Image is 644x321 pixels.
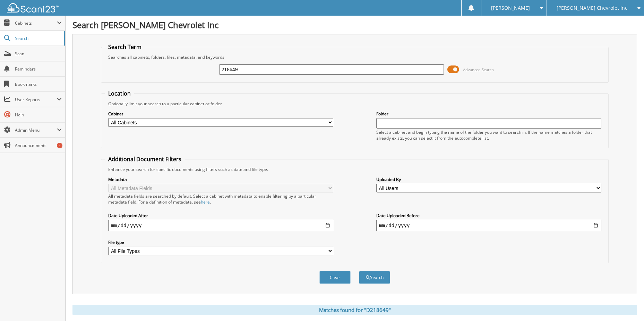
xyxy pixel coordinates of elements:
[105,90,134,97] legend: Location
[105,155,185,163] legend: Additional Document Filters
[108,176,333,182] label: Metadata
[108,213,333,219] label: Date Uploaded After
[108,193,333,205] div: All metadata fields are searched by default. Select a cabinet with metadata to enable filtering b...
[105,101,604,107] div: Optionally limit your search to a particular cabinet or folder
[105,166,604,172] div: Enhance your search for specific documents using filters such as date and file type.
[359,271,390,284] button: Search
[609,288,644,321] iframe: Chat Widget
[463,67,494,72] span: Advanced Search
[376,213,601,219] label: Date Uploaded Before
[108,111,333,117] label: Cabinet
[15,112,62,118] span: Help
[557,6,627,10] span: [PERSON_NAME] Chevrolet Inc
[15,142,62,148] span: Announcements
[376,129,601,141] div: Select a cabinet and begin typing the name of the folder you want to search in. If the name match...
[72,305,637,315] div: Matches found for "D218649"
[15,20,57,26] span: Cabinets
[72,19,637,31] h1: Search [PERSON_NAME] Chevrolet Inc
[376,220,601,231] input: end
[15,51,62,57] span: Scan
[376,111,601,117] label: Folder
[105,43,145,51] legend: Search Term
[376,176,601,182] label: Uploaded By
[15,97,57,102] span: User Reports
[57,143,62,148] div: 4
[7,3,59,13] img: scan123-logo-white.svg
[105,54,604,60] div: Searches all cabinets, folders, files, metadata, and keywords
[15,35,61,41] span: Search
[108,220,333,231] input: start
[201,199,210,205] a: here
[319,271,351,284] button: Clear
[15,66,62,72] span: Reminders
[108,239,333,245] label: File type
[491,6,530,10] span: [PERSON_NAME]
[15,127,57,133] span: Admin Menu
[15,81,62,87] span: Bookmarks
